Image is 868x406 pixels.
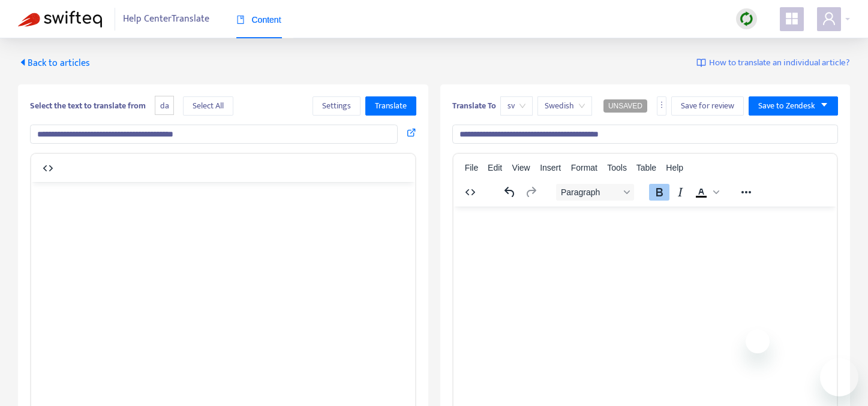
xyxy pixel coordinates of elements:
[571,163,597,172] span: Format
[500,184,520,201] button: Undo
[749,96,838,116] button: Save to Zendeskcaret-down
[512,163,530,172] span: View
[822,11,836,26] span: user
[649,184,669,201] button: Bold
[636,163,656,172] span: Table
[30,99,146,113] b: Select the text to translate from
[375,99,407,113] span: Translate
[746,329,770,353] iframe: Stäng meddelande
[657,96,666,116] button: more
[507,97,525,115] span: sv
[465,163,479,172] span: File
[556,184,634,201] button: Block Paragraph
[666,163,683,172] span: Help
[183,96,233,116] button: Select All
[607,163,627,172] span: Tools
[545,97,585,115] span: Swedish
[709,56,850,70] span: How to translate an individual article?
[696,58,706,68] img: image-link
[193,99,224,113] span: Select All
[561,187,620,197] span: Paragraph
[696,56,850,70] a: How to translate an individual article?
[18,55,90,71] span: Back to articles
[452,99,496,113] b: Translate To
[236,16,245,24] span: book
[691,184,721,201] div: Text color Black
[18,11,102,28] img: Swifteq
[785,11,799,26] span: appstore
[670,184,690,201] button: Italic
[739,11,754,26] img: sync.dc5367851b00ba804db3.png
[488,163,502,172] span: Edit
[540,163,561,172] span: Insert
[365,96,416,116] button: Translate
[820,101,828,109] span: caret-down
[521,184,541,201] button: Redo
[155,96,174,116] span: da
[681,99,734,113] span: Save for review
[123,8,209,31] span: Help Center Translate
[758,99,815,113] span: Save to Zendesk
[18,57,28,67] span: caret-left
[736,184,756,201] button: Reveal or hide additional toolbar items
[608,102,642,110] span: UNSAVED
[322,99,351,113] span: Settings
[236,15,281,25] span: Content
[313,96,361,116] button: Settings
[820,358,858,396] iframe: Knapp för att öppna meddelandefönstret
[671,96,744,116] button: Save for review
[657,101,666,109] span: more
